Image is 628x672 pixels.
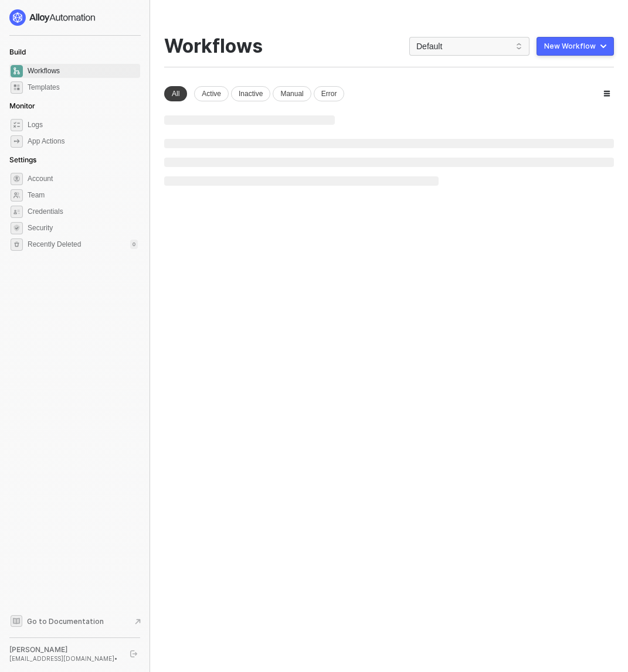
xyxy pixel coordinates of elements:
span: Team [28,188,138,202]
span: Account [28,172,138,186]
img: logo [9,9,96,26]
a: logo [9,9,140,26]
span: icon-app-actions [11,135,23,148]
div: 0 [130,240,138,249]
span: document-arrow [132,616,144,627]
div: [EMAIL_ADDRESS][DOMAIN_NAME] • [9,654,120,663]
div: Error [314,86,345,101]
span: settings [11,173,23,185]
span: documentation [11,615,22,627]
span: Settings [9,155,36,164]
span: Recently Deleted [28,240,81,250]
span: logout [130,650,137,657]
span: team [11,189,23,202]
span: icon-logs [11,119,23,131]
div: App Actions [28,137,65,146]
div: New Workflow [544,42,596,51]
span: Monitor [9,101,35,110]
span: dashboard [11,65,23,77]
span: Credentials [28,204,138,219]
span: Go to Documentation [27,616,104,626]
div: Inactive [231,86,270,101]
div: Manual [273,86,311,101]
span: settings [11,238,23,251]
span: Build [9,47,26,56]
a: Knowledge Base [9,614,141,628]
div: All [164,86,187,101]
span: Logs [28,118,138,132]
span: credentials [11,206,23,218]
span: security [11,222,23,234]
div: [PERSON_NAME] [9,645,120,654]
div: Active [194,86,229,101]
button: New Workflow [537,37,614,56]
span: Workflows [28,64,138,78]
span: marketplace [11,81,23,94]
div: Workflows [164,35,263,57]
span: Security [28,221,138,235]
span: Templates [28,80,138,94]
span: Default [416,37,522,55]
